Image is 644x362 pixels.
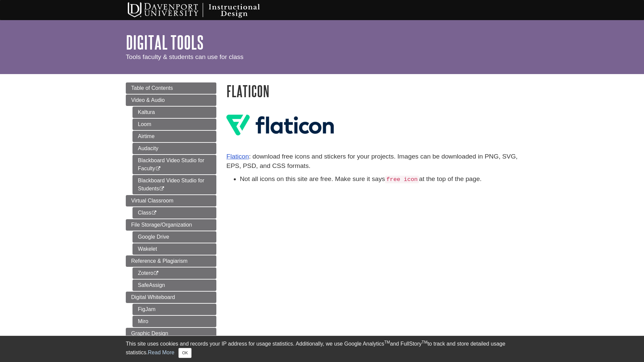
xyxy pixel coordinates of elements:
span: Table of Contents [131,85,173,91]
i: This link opens in a new window [159,187,165,191]
a: Blackboard Video Studio for Faculty [132,155,216,174]
a: SafeAssign [132,280,216,291]
a: Zotero [132,267,216,279]
sup: TM [422,340,427,345]
span: Reference & Plagiarism [131,258,187,264]
a: Wakelet [132,243,216,255]
a: Class [132,207,216,219]
span: Video & Audio [131,97,165,103]
a: Video & Audio [126,95,216,106]
a: FigJam [132,304,216,315]
span: Graphic Design [131,330,168,336]
a: Flaticon [226,153,249,160]
a: Google Drive [132,231,216,243]
div: This site uses cookies and records your IP address for usage statistics. Additionally, we use Goo... [126,340,518,358]
a: Miro [132,316,216,327]
a: Reference & Plagiarism [126,255,216,267]
a: Digital Tools [126,32,204,53]
a: Kaltura [132,107,216,118]
img: flaticon logo [226,115,334,135]
span: Digital Whiteboard [131,294,175,300]
span: Virtual Classroom [131,198,173,203]
span: File Storage/Organization [131,222,192,228]
img: Davenport University Instructional Design [122,2,283,18]
a: Digital Whiteboard [126,292,216,303]
span: Tools faculty & students can use for class [126,53,244,60]
a: Blackboard Video Studio for Students [132,175,216,194]
i: This link opens in a new window [155,167,161,171]
a: File Storage/Organization [126,219,216,231]
a: Virtual Classroom [126,195,216,206]
button: Close [178,348,192,358]
a: Loom [132,119,216,130]
li: Not all icons on this site are free. Make sure it says at the top of the page. [240,174,518,184]
p: : download free icons and stickers for your projects. Images can be downloaded in PNG, SVG, EPS, ... [226,152,518,171]
h1: Flaticon [226,82,518,100]
a: Graphic Design [126,328,216,339]
a: Audacity [132,143,216,154]
code: free icon [385,176,419,183]
sup: TM [384,340,390,345]
i: This link opens in a new window [151,211,157,215]
a: Airtime [132,131,216,142]
a: Read More [148,350,174,355]
a: Table of Contents [126,82,216,94]
i: This link opens in a new window [153,271,159,276]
